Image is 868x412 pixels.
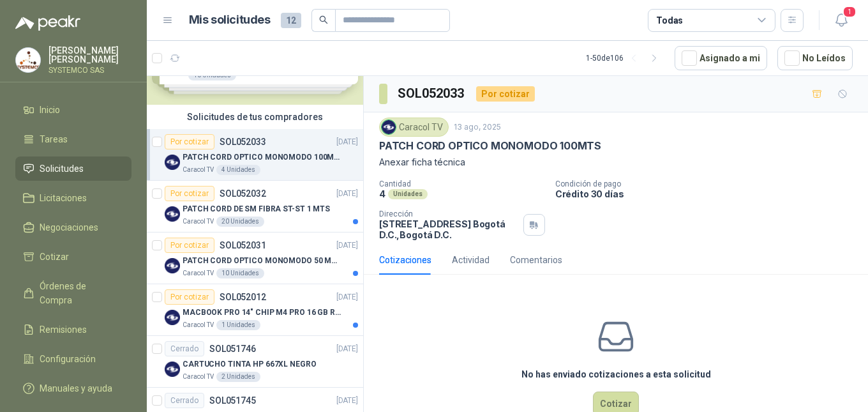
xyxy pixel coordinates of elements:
[220,137,266,146] p: SOL052033
[183,268,214,278] p: Caracol TV
[336,395,358,407] p: [DATE]
[147,284,363,336] a: Por cotizarSOL052012[DATE] Company LogoMACBOOK PRO 14" CHIP M4 PRO 16 GB RAM 1TBCaracol TV1 Unidades
[555,188,863,199] p: Crédito 30 días
[147,129,363,181] a: Por cotizarSOL052033[DATE] Company LogoPATCH CORD OPTICO MONOMODO 100MTSCaracol TV4 Unidades
[220,293,266,301] p: SOL052012
[379,179,545,188] p: Cantidad
[147,105,363,129] div: Solicitudes de tus compradores
[336,188,358,200] p: [DATE]
[454,121,501,134] p: 13 ago, 2025
[15,245,131,269] a: Cotizar
[220,189,266,198] p: SOL052032
[183,358,317,370] p: CARTUCHO TINTA HP 667XL NEGRO
[379,155,853,169] p: Anexar ficha técnica
[656,13,683,27] div: Todas
[183,217,214,227] p: Caracol TV
[15,156,131,181] a: Solicitudes
[189,11,271,29] h1: Mis solicitudes
[510,253,562,267] div: Comentarios
[183,372,214,382] p: Caracol TV
[183,151,341,164] p: PATCH CORD OPTICO MONOMODO 100MTS
[183,203,330,215] p: PATCH CORD DE SM FIBRA ST-ST 1 MTS
[15,186,131,210] a: Licitaciones
[336,291,358,303] p: [DATE]
[521,367,711,381] h3: No has enviado cotizaciones a esta solicitud
[452,253,490,267] div: Actividad
[336,240,358,252] p: [DATE]
[183,320,214,330] p: Caracol TV
[216,372,260,382] div: 2 Unidades
[336,136,358,148] p: [DATE]
[165,155,180,170] img: Company Logo
[147,181,363,233] a: Por cotizarSOL052032[DATE] Company LogoPATCH CORD DE SM FIBRA ST-ST 1 MTSCaracol TV20 Unidades
[220,241,266,250] p: SOL052031
[379,118,449,137] div: Caracol TV
[40,279,119,307] span: Órdenes de Compra
[379,210,518,218] p: Dirección
[15,15,80,31] img: Logo peakr
[165,186,214,201] div: Por cotizar
[15,376,131,401] a: Manuales y ayuda
[40,352,96,366] span: Configuración
[165,134,214,149] div: Por cotizar
[40,381,112,395] span: Manuales y ayuda
[379,253,431,267] div: Cotizaciones
[147,233,363,284] a: Por cotizarSOL052031[DATE] Company LogoPATCH CORD OPTICO MONOMODO 50 MTSCaracol TV10 Unidades
[183,307,341,319] p: MACBOOK PRO 14" CHIP M4 PRO 16 GB RAM 1TB
[40,132,68,146] span: Tareas
[165,289,214,305] div: Por cotizar
[49,66,131,74] p: SYSTEMCO SAS
[319,15,328,24] span: search
[388,189,428,199] div: Unidades
[40,220,98,234] span: Negociaciones
[379,218,518,240] p: [STREET_ADDRESS] Bogotá D.C. , Bogotá D.C.
[379,188,385,199] p: 4
[147,336,363,388] a: CerradoSOL051746[DATE] Company LogoCARTUCHO TINTA HP 667XL NEGROCaracol TV2 Unidades
[15,98,131,122] a: Inicio
[49,46,131,64] p: [PERSON_NAME] [PERSON_NAME]
[15,347,131,371] a: Configuración
[183,165,214,175] p: Caracol TV
[15,274,131,312] a: Órdenes de Compra
[336,343,358,355] p: [DATE]
[281,13,301,28] span: 12
[40,250,69,264] span: Cotizar
[209,396,256,405] p: SOL051745
[15,317,131,342] a: Remisiones
[16,48,40,72] img: Company Logo
[40,191,87,205] span: Licitaciones
[555,179,863,188] p: Condición de pago
[165,258,180,273] img: Company Logo
[216,268,264,278] div: 10 Unidades
[165,238,214,253] div: Por cotizar
[40,323,87,337] span: Remisiones
[165,310,180,325] img: Company Logo
[842,6,857,18] span: 1
[165,393,204,408] div: Cerrado
[209,344,256,353] p: SOL051746
[40,162,84,176] span: Solicitudes
[675,46,767,70] button: Asignado a mi
[216,165,260,175] div: 4 Unidades
[15,127,131,151] a: Tareas
[777,46,853,70] button: No Leídos
[476,86,535,102] div: Por cotizar
[216,320,260,330] div: 1 Unidades
[183,255,341,267] p: PATCH CORD OPTICO MONOMODO 50 MTS
[398,84,466,103] h3: SOL052033
[379,139,601,153] p: PATCH CORD OPTICO MONOMODO 100MTS
[382,120,396,134] img: Company Logo
[15,215,131,240] a: Negociaciones
[165,362,180,377] img: Company Logo
[165,206,180,222] img: Company Logo
[165,341,204,356] div: Cerrado
[830,9,853,32] button: 1
[40,103,60,117] span: Inicio
[216,217,264,227] div: 20 Unidades
[586,48,664,68] div: 1 - 50 de 106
